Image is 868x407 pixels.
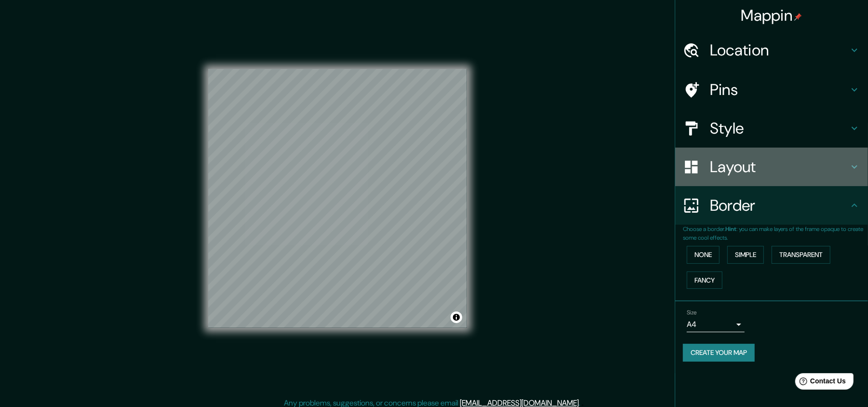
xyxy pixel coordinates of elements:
button: Toggle attribution [451,312,462,323]
h4: Location [710,41,849,60]
h4: Style [710,119,849,138]
button: Simple [727,246,764,264]
div: Location [675,31,868,69]
canvas: Map [208,69,467,328]
h4: Mappin [741,6,802,25]
h4: Pins [710,80,849,99]
label: Size [687,309,697,317]
h4: Border [710,196,849,215]
b: Hint [725,225,736,233]
iframe: Help widget launcher [782,369,857,396]
button: Fancy [687,271,722,289]
div: Style [675,109,868,148]
div: Pins [675,70,868,109]
button: None [687,246,720,264]
img: pin-icon.png [794,13,802,21]
div: Layout [675,148,868,186]
p: Choose a border. : you can make layers of the frame opaque to create some cool effects. [683,225,868,242]
h4: Layout [710,157,849,176]
div: A4 [687,317,745,332]
div: Border [675,186,868,225]
button: Transparent [772,246,830,264]
button: Create your map [683,344,755,362]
